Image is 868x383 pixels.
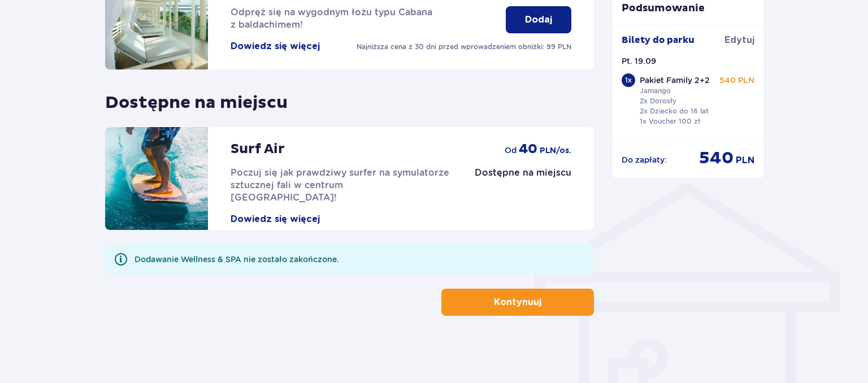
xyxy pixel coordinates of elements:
div: Dodawanie Wellness & SPA nie zostało zakończone. [134,254,339,265]
p: Dostępne na miejscu [105,83,288,114]
p: Do zapłaty : [622,154,667,166]
p: PLN /os. [540,145,571,156]
p: Kontynuuj [494,296,541,308]
p: Dostępne na miejscu [475,167,571,179]
button: Dodaj [506,6,571,33]
button: Kontynuuj [441,289,594,316]
button: Dowiedz się więcej [231,40,320,53]
a: Edytuj [724,34,754,46]
p: 540 [699,147,734,169]
p: Surf Air [231,141,285,158]
p: 40 [519,141,537,158]
img: attraction [105,127,208,230]
p: Pakiet Family 2+2 [640,75,710,86]
p: PLN [736,154,754,167]
p: 2x Dorosły 2x Dziecko do 16 lat 1x Voucher 100 zł [640,96,709,127]
p: Najniższa cena z 30 dni przed wprowadzeniem obniżki: 99 PLN [357,42,571,52]
p: 540 PLN [719,75,754,86]
p: Bilety do parku [622,34,695,46]
div: 1 x [622,73,635,87]
p: Jamango [640,86,671,96]
button: Dowiedz się więcej [231,213,320,225]
p: Pt. 19.09 [622,55,656,67]
p: Podsumowanie [613,2,764,15]
span: Poczuj się jak prawdziwy surfer na symulatorze sztucznej fali w centrum [GEOGRAPHIC_DATA]! [231,167,449,203]
p: Dodaj [525,14,552,26]
span: Odpręż się na wygodnym łożu typu Cabana z baldachimem! [231,7,432,30]
p: od [505,145,517,156]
